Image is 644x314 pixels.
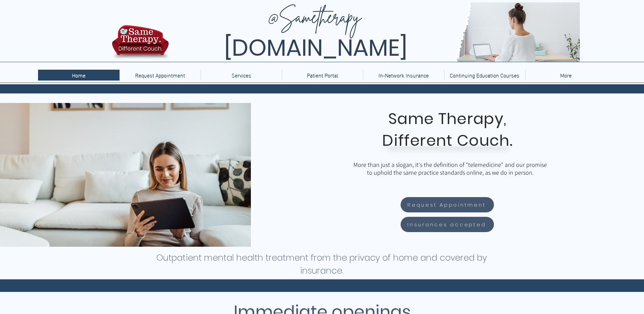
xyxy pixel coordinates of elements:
[557,70,575,81] p: More
[444,70,525,81] a: Continuing Education Courses
[69,70,89,81] p: Home
[224,32,407,64] span: [DOMAIN_NAME]
[382,130,513,151] span: Different Couch.
[201,70,282,81] div: Services
[303,70,342,81] p: Patient Portal
[446,70,523,81] p: Continuing Education Courses
[375,70,432,81] p: In-Network Insurance
[38,70,606,81] nav: Site
[228,70,255,81] p: Services
[110,24,171,64] img: TBH.US
[388,108,507,129] span: Same Therapy,
[156,251,487,277] h1: Outpatient mental health treatment from the privacy of home and covered by insurance.
[401,217,494,232] a: Insurances accepted
[407,201,486,209] span: Request Appointment
[132,70,188,81] p: Request Appointment
[119,70,201,81] a: Request Appointment
[363,70,444,81] a: In-Network Insurance
[401,197,494,212] a: Request Appointment
[38,70,119,81] a: Home
[170,2,580,62] img: Same Therapy, Different Couch. TelebehavioralHealth.US
[282,70,363,81] a: Patient Portal
[407,221,486,228] span: Insurances accepted
[352,161,549,176] p: More than just a slogan, it's the definition of "telemedicine" and our promise to uphold the same...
